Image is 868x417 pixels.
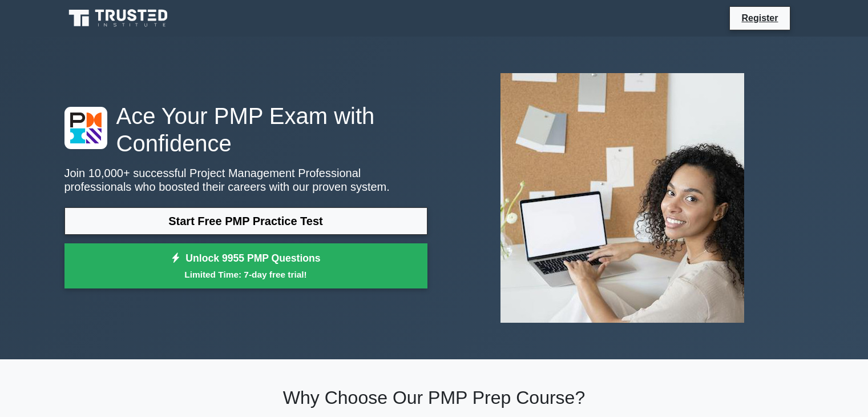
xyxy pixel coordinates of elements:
[79,268,413,281] small: Limited Time: 7-day free trial!
[734,11,785,25] a: Register
[64,102,427,157] h1: Ace Your PMP Exam with Confidence
[64,387,804,408] h2: Why Choose Our PMP Prep Course?
[64,243,427,289] a: Unlock 9955 PMP QuestionsLimited Time: 7-day free trial!
[64,166,427,194] p: Join 10,000+ successful Project Management Professional professionals who boosted their careers w...
[64,207,427,235] a: Start Free PMP Practice Test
